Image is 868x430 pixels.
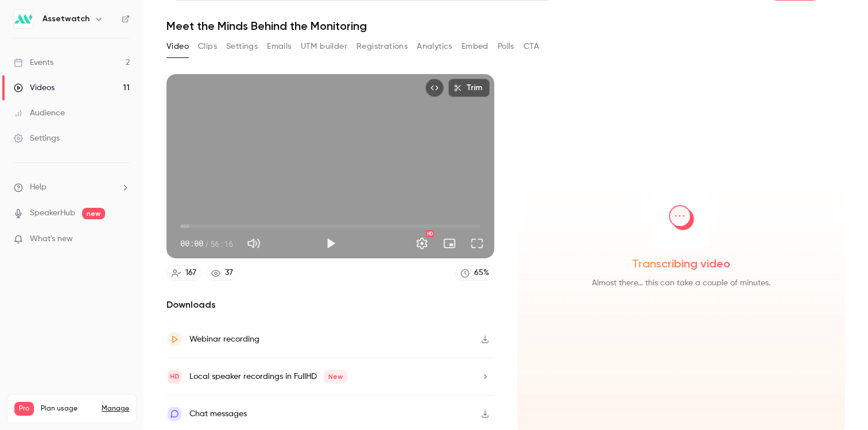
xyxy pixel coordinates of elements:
[166,37,189,56] button: Video
[425,79,444,97] button: Embed video
[198,37,217,56] button: Clips
[166,19,845,33] h1: Meet the Minds Behind the Monitoring
[189,407,247,421] div: Chat messages
[210,238,233,250] span: 56:16
[417,37,452,56] button: Analytics
[498,37,514,56] button: Polls
[185,267,196,279] div: 167
[455,265,494,281] a: 65%
[30,207,75,219] a: SpeakerHub
[14,10,33,28] img: Assetwatch
[410,232,433,255] button: Settings
[632,255,730,272] span: Transcribing video
[474,267,489,279] div: 65 %
[189,332,259,346] div: Webinar recording
[225,267,233,279] div: 37
[180,238,203,250] span: 00:00
[14,57,53,68] div: Events
[180,238,233,250] div: 00:00
[466,232,489,255] button: Full screen
[166,265,201,281] a: 167
[14,181,130,193] li: help-dropdown-opener
[102,404,129,413] a: Manage
[14,133,60,144] div: Settings
[30,181,46,193] span: Help
[189,370,347,383] div: Local speaker recordings in FullHD
[166,298,494,312] h2: Downloads
[301,37,347,56] button: UTM builder
[448,79,490,97] button: Trim
[82,208,105,219] span: new
[14,82,55,94] div: Videos
[41,404,95,413] span: Plan usage
[267,37,291,56] button: Emails
[356,37,408,56] button: Registrations
[42,13,90,25] h6: Assetwatch
[242,232,265,255] button: Mute
[226,37,258,56] button: Settings
[30,233,73,245] span: What's new
[206,265,238,281] a: 37
[438,232,461,255] button: Turn on miniplayer
[426,230,434,237] div: HD
[14,107,65,119] div: Audience
[462,37,489,56] button: Embed
[204,238,209,250] span: /
[319,232,342,255] button: Play
[524,37,539,56] button: CTA
[592,276,770,290] span: Almost there… this can take a couple of minutes.
[324,370,347,383] span: New
[14,402,34,416] span: Pro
